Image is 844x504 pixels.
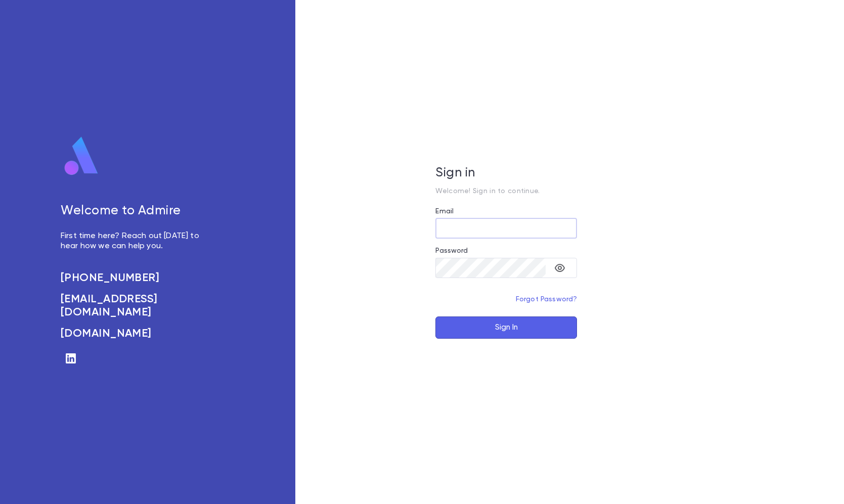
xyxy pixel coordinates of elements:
label: Password [435,247,468,255]
button: toggle password visibility [550,258,570,278]
a: [EMAIL_ADDRESS][DOMAIN_NAME] [61,293,210,319]
a: [DOMAIN_NAME] [61,327,210,340]
img: logo [61,136,102,176]
p: Welcome! Sign in to continue. [435,187,577,195]
button: Sign In [435,316,577,339]
p: First time here? Reach out [DATE] to hear how we can help you. [61,231,210,251]
h5: Sign in [435,166,577,181]
a: [PHONE_NUMBER] [61,271,210,285]
h5: Welcome to Admire [61,204,210,219]
a: Forgot Password? [516,296,578,303]
label: Email [435,207,454,215]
